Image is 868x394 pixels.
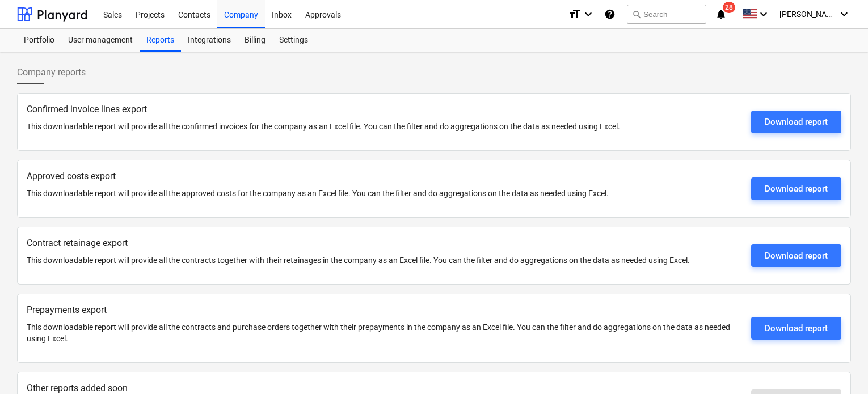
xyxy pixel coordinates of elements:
[765,321,828,336] div: Download report
[140,29,181,52] a: Reports
[837,7,851,21] i: keyboard_arrow_down
[811,340,868,394] iframe: Chat Widget
[751,317,841,340] button: Download report
[27,303,742,317] p: Prepayments export
[181,29,238,52] a: Integrations
[779,10,836,19] span: [PERSON_NAME]
[568,7,582,21] i: format_size
[751,244,841,267] button: Download report
[27,255,742,266] p: This downloadable report will provide all the contracts together with their retainages in the com...
[27,321,742,344] p: This downloadable report will provide all the contracts and purchase orders together with their p...
[751,177,841,200] button: Download report
[765,181,828,196] div: Download report
[17,29,61,52] a: Portfolio
[238,29,272,52] a: Billing
[604,7,616,21] i: Knowledge base
[757,7,770,21] i: keyboard_arrow_down
[27,103,742,116] p: Confirmed invoice lines export
[765,115,828,129] div: Download report
[61,29,140,52] a: User management
[627,5,706,24] button: Search
[27,121,742,132] p: This downloadable report will provide all the confirmed invoices for the company as an Excel file...
[27,188,742,199] p: This downloadable report will provide all the approved costs for the company as an Excel file. Yo...
[765,248,828,263] div: Download report
[715,7,727,21] i: notifications
[17,66,86,79] span: Company reports
[27,236,742,250] p: Contract retainage export
[723,2,735,13] span: 28
[751,111,841,133] button: Download report
[582,7,595,21] i: keyboard_arrow_down
[27,170,742,183] p: Approved costs export
[272,29,315,52] a: Settings
[632,10,641,19] span: search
